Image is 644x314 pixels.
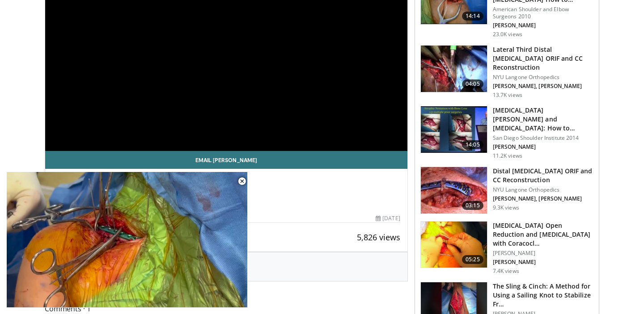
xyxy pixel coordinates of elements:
span: 14:14 [462,12,483,21]
p: San Diego Shoulder Institute 2014 [493,134,593,142]
a: 14:05 [MEDICAL_DATA][PERSON_NAME] and [MEDICAL_DATA]: How to Prevent and How to Treat San Diego S... [420,106,593,159]
a: Email [PERSON_NAME] [45,151,407,169]
p: [PERSON_NAME] [493,22,593,29]
span: 05:25 [462,255,483,264]
p: [PERSON_NAME] [493,143,593,151]
p: [PERSON_NAME], [PERSON_NAME] [493,195,593,202]
span: 5,826 views [357,232,400,243]
span: 04:05 [462,80,483,88]
a: 05:25 [MEDICAL_DATA] Open Reduction and [MEDICAL_DATA] with Coracocl… [PERSON_NAME] [PERSON_NAME]... [420,221,593,275]
p: [PERSON_NAME] [493,259,593,266]
span: 03:15 [462,201,483,210]
h3: The Sling & Cinch: A Method for Using a Sailing Knot to Stabilize Fr… [493,282,593,309]
div: [DATE] [376,214,400,222]
p: 9.3K views [493,204,519,211]
h3: Distal [MEDICAL_DATA] ORIF and CC Reconstruction [493,167,593,184]
span: 14:05 [462,140,483,149]
img: 975f9b4a-0628-4e1f-be82-64e786784faa.jpg.150x105_q85_crop-smart_upscale.jpg [421,167,487,214]
img: b53f9957-e81c-4985-86d3-a61d71e8d4c2.150x105_q85_crop-smart_upscale.jpg [421,46,487,92]
p: American Shoulder and Elbow Surgeons 2010 [493,6,593,20]
img: d03f9492-8e94-45ae-897b-284f95b476c7.150x105_q85_crop-smart_upscale.jpg [421,222,487,268]
p: [PERSON_NAME], [PERSON_NAME] [493,83,593,90]
p: NYU Langone Orthopedics [493,186,593,193]
p: 11.2K views [493,152,522,159]
p: 23.0K views [493,31,522,38]
img: 1649666d-9c3d-4a7c-870b-019c762a156d.150x105_q85_crop-smart_upscale.jpg [421,106,487,153]
h3: [MEDICAL_DATA][PERSON_NAME] and [MEDICAL_DATA]: How to Prevent and How to Treat [493,106,593,133]
video-js: Video Player [6,172,248,308]
h3: Lateral Third Distal [MEDICAL_DATA] ORIF and CC Reconstruction [493,45,593,72]
p: 13.7K views [493,92,522,99]
a: 03:15 Distal [MEDICAL_DATA] ORIF and CC Reconstruction NYU Langone Orthopedics [PERSON_NAME], [PE... [420,167,593,214]
button: Close [233,172,251,191]
p: 7.4K views [493,268,519,275]
a: 04:05 Lateral Third Distal [MEDICAL_DATA] ORIF and CC Reconstruction NYU Langone Orthopedics [PER... [420,45,593,99]
p: NYU Langone Orthopedics [493,74,593,81]
p: [PERSON_NAME] [493,250,593,257]
h3: [MEDICAL_DATA] Open Reduction and [MEDICAL_DATA] with Coracocl… [493,221,593,248]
